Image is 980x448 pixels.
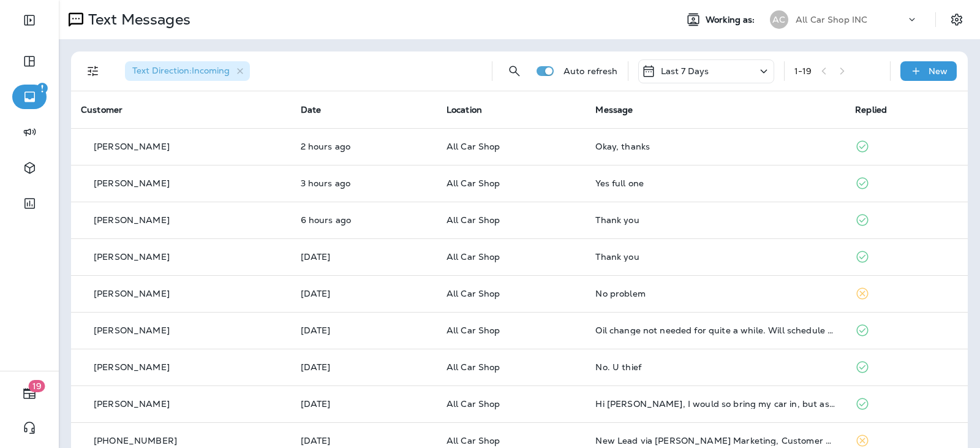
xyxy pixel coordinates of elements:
[301,142,427,151] p: Aug 21, 2025 11:58 AM
[301,215,427,225] p: Aug 21, 2025 08:00 AM
[301,289,427,298] p: Aug 20, 2025 01:58 PM
[132,65,230,76] span: Text Direction : Incoming
[447,215,500,226] span: All Car Shop
[301,436,427,446] p: Aug 19, 2025 04:37 PM
[12,8,47,32] button: Expand Sidebar
[595,325,835,335] div: Oil change not needed for quite a while. Will schedule when needed.
[301,362,427,372] p: Aug 20, 2025 11:01 AM
[81,59,105,83] button: Filters
[447,141,500,152] span: All Car Shop
[81,104,123,115] span: Customer
[94,436,177,446] p: [PHONE_NUMBER]
[794,66,812,76] div: 1 - 19
[447,251,500,262] span: All Car Shop
[94,362,170,372] p: [PERSON_NAME]
[125,61,250,81] div: Text Direction:Incoming
[447,325,500,336] span: All Car Shop
[595,399,835,409] div: Hi Joe, I would so bring my car in, but as I let you know , I was in a very bad car accident and ...
[770,10,788,29] div: AC
[447,398,500,409] span: All Car Shop
[595,178,835,188] div: Yes full one
[447,362,500,373] span: All Car Shop
[94,215,170,225] p: [PERSON_NAME]
[301,178,427,188] p: Aug 21, 2025 11:00 AM
[502,59,527,83] button: Search Messages
[94,325,170,335] p: [PERSON_NAME]
[595,436,835,446] div: New Lead via Merrick Marketing, Customer Name: Hector R., Contact info: 4074322146, Job Info: Tra...
[595,289,835,298] div: No problem
[94,399,170,409] p: [PERSON_NAME]
[563,66,618,76] p: Auto refresh
[595,142,835,151] div: Okay, thanks
[94,252,170,262] p: [PERSON_NAME]
[94,178,170,188] p: [PERSON_NAME]
[929,66,948,76] p: New
[661,66,709,76] p: Last 7 Days
[447,178,500,189] span: All Car Shop
[12,381,47,406] button: 19
[83,10,190,29] p: Text Messages
[94,142,170,151] p: [PERSON_NAME]
[595,362,835,372] div: No. U thief
[946,9,968,31] button: Settings
[595,215,835,225] div: Thank you
[94,289,170,298] p: [PERSON_NAME]
[706,15,758,25] span: Working as:
[595,104,633,115] span: Message
[796,15,867,25] p: All Car Shop INC
[301,104,322,115] span: Date
[301,325,427,335] p: Aug 20, 2025 01:34 PM
[301,252,427,262] p: Aug 20, 2025 02:01 PM
[447,288,500,299] span: All Car Shop
[855,104,887,115] span: Replied
[301,399,427,409] p: Aug 19, 2025 04:47 PM
[447,435,500,446] span: All Car Shop
[595,252,835,262] div: Thank you
[29,380,45,392] span: 19
[447,104,482,115] span: Location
